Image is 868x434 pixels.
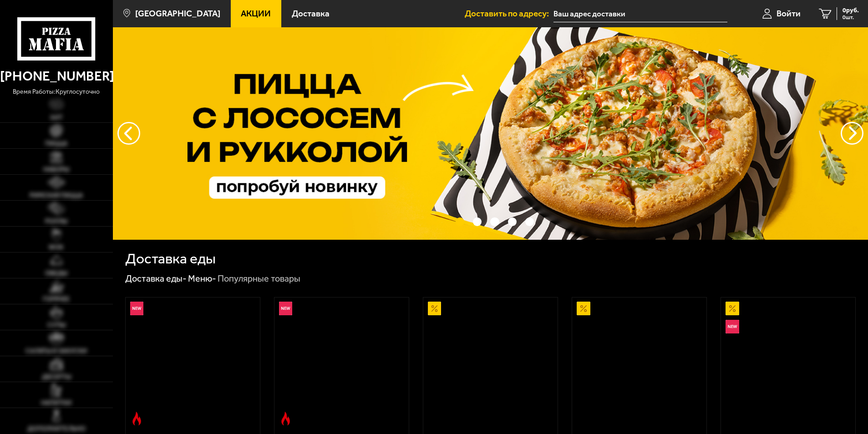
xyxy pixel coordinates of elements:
[45,141,67,147] span: Пицца
[125,273,187,284] a: Доставка еды-
[572,298,706,430] a: АкционныйПепперони 25 см (толстое с сыром)
[525,217,534,226] button: точки переключения
[777,9,801,18] span: Войти
[43,167,69,173] span: Наборы
[45,270,67,277] span: Обеды
[553,5,727,22] input: Ваш адрес доставки
[188,273,216,284] a: Меню-
[130,412,144,425] img: Острое блюдо
[473,217,482,226] button: точки переключения
[30,192,83,199] span: Римская пицца
[27,426,86,432] span: Дополнительно
[490,217,499,226] button: точки переключения
[50,115,63,121] span: Хит
[721,298,855,430] a: АкционныйНовинкаВсё включено
[843,15,859,20] span: 0 шт.
[465,9,553,18] span: Доставить по адресу:
[292,9,330,18] span: Доставка
[25,348,87,354] span: Салаты и закуски
[456,217,464,226] button: точки переключения
[42,374,71,380] span: Десерты
[47,322,66,328] span: Супы
[841,122,863,145] button: предыдущий
[726,320,739,333] img: Новинка
[135,9,220,18] span: [GEOGRAPHIC_DATA]
[218,273,300,285] div: Популярные товары
[577,302,590,315] img: Акционный
[423,298,558,430] a: АкционныйАль-Шам 25 см (тонкое тесто)
[843,7,859,14] span: 0 руб.
[41,400,71,406] span: Напитки
[279,412,293,425] img: Острое блюдо
[45,218,67,225] span: Роллы
[43,296,70,303] span: Горячее
[726,302,739,315] img: Акционный
[428,302,442,315] img: Акционный
[117,122,140,145] button: следующий
[126,298,260,430] a: НовинкаОстрое блюдоРимская с креветками
[125,252,216,266] h1: Доставка еды
[508,217,517,226] button: точки переключения
[274,298,409,430] a: НовинкаОстрое блюдоРимская с мясным ассорти
[279,302,293,315] img: Новинка
[49,244,64,251] span: WOK
[241,9,271,18] span: Акции
[130,302,144,315] img: Новинка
